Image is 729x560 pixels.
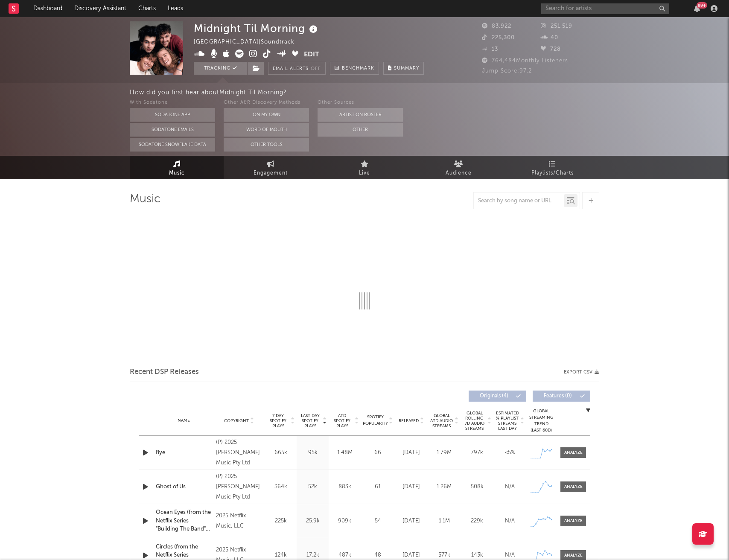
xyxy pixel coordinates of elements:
[430,413,453,429] span: Global ATD Audio Streams
[331,551,359,560] div: 487k
[463,483,491,491] div: 508k
[469,391,526,402] button: Originals(4)
[363,483,393,491] div: 61
[330,62,379,75] a: Benchmark
[267,413,289,429] span: 7 Day Spotify Plays
[156,483,212,491] a: Ghost of Us
[169,168,185,178] span: Music
[224,418,249,423] span: Copyright
[254,168,288,178] span: Engagement
[564,370,599,375] button: Export CSV
[505,156,599,179] a: Playlists/Charts
[331,517,359,525] div: 909k
[194,37,304,47] div: [GEOGRAPHIC_DATA] | Soundtrack
[531,168,574,178] span: Playlists/Charts
[533,391,590,402] button: Features(0)
[482,23,511,29] span: 83,922
[267,483,295,491] div: 364k
[463,449,491,457] div: 797k
[496,411,519,431] span: Estimated % Playlist Streams Last Day
[397,449,426,457] div: [DATE]
[446,168,472,178] span: Audience
[299,449,327,457] div: 95k
[268,62,326,75] button: Email AlertsOff
[482,35,515,41] span: 225,300
[267,449,295,457] div: 665k
[538,394,577,399] span: Features ( 0 )
[482,47,498,52] span: 13
[694,5,700,12] button: 99+
[399,418,419,423] span: Released
[541,3,669,14] input: Search for artists
[216,472,262,502] div: (P) 2025 [PERSON_NAME] Music Pty Ltd
[224,108,309,122] button: On My Own
[482,68,532,74] span: Jump Score: 97.2
[541,23,572,29] span: 251,519
[224,156,318,179] a: Engagement
[331,413,353,429] span: ATD Spotify Plays
[496,517,524,525] div: N/A
[267,517,295,525] div: 225k
[496,483,524,491] div: N/A
[528,408,554,434] div: Global Streaming Trend (Last 60D)
[194,21,320,35] div: Midnight Til Morning
[130,98,215,108] div: With Sodatone
[318,156,411,179] a: Live
[697,2,707,9] div: 99 +
[318,108,403,122] button: Artist on Roster
[397,551,426,560] div: [DATE]
[156,508,212,534] a: Ocean Eyes (from the Netflix Series "Building The Band") - Live
[130,367,199,377] span: Recent DSP Releases
[304,50,319,60] button: Edit
[397,517,426,525] div: [DATE]
[397,483,426,491] div: [DATE]
[156,417,212,424] div: Name
[394,66,419,71] span: Summary
[130,138,215,152] button: Sodatone Snowflake Data
[331,449,359,457] div: 1.48M
[482,58,568,64] span: 764,484 Monthly Listeners
[430,551,458,560] div: 577k
[359,168,370,178] span: Live
[474,198,564,204] input: Search by song name or URL
[130,123,215,137] button: Sodatone Emails
[318,98,403,108] div: Other Sources
[363,517,393,525] div: 54
[156,449,212,457] a: Bye
[299,483,327,491] div: 52k
[541,47,561,52] span: 728
[430,483,458,491] div: 1.26M
[496,449,524,457] div: <5%
[318,123,403,137] button: Other
[267,551,295,560] div: 124k
[463,517,491,525] div: 229k
[224,123,309,137] button: Word Of Mouth
[130,108,215,122] button: Sodatone App
[224,138,309,152] button: Other Tools
[299,551,327,560] div: 17.2k
[216,511,262,531] div: 2025 Netflix Music, LLC
[463,411,486,431] span: Global Rolling 7D Audio Streams
[194,62,247,75] button: Tracking
[216,437,262,468] div: (P) 2025 [PERSON_NAME] Music Pty Ltd
[496,551,524,560] div: N/A
[383,62,424,75] button: Summary
[363,551,393,560] div: 48
[411,156,505,179] a: Audience
[130,87,729,98] div: How did you first hear about Midnight Til Morning ?
[541,35,558,41] span: 40
[463,551,491,560] div: 143k
[311,67,321,71] em: Off
[299,517,327,525] div: 25.9k
[130,156,224,179] a: Music
[430,449,458,457] div: 1.79M
[430,517,458,525] div: 1.1M
[363,414,388,427] span: Spotify Popularity
[299,413,321,429] span: Last Day Spotify Plays
[363,449,393,457] div: 66
[474,394,513,399] span: Originals ( 4 )
[331,483,359,491] div: 883k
